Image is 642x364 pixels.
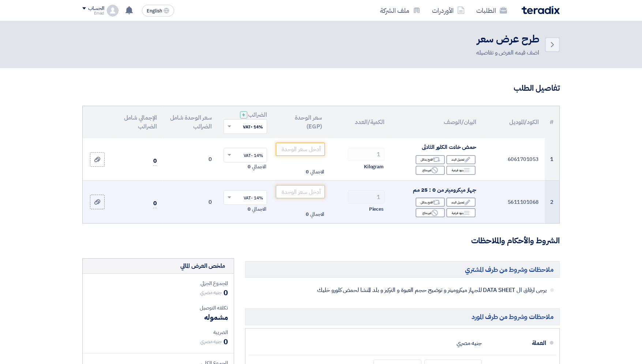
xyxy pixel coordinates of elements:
[476,32,539,46] h2: طرح عرض سعر
[89,329,228,336] div: الضريبة
[306,168,309,176] span: 0
[252,163,266,170] span: الاجمالي
[488,334,546,352] div: العملة
[348,148,384,161] input: RFQ_STEP1.ITEMS.2.AMOUNT_TITLE
[476,48,539,57] div: اضف قيمه العرض و تفاصيله
[482,181,545,223] td: 5611101068
[470,2,513,19] a: الطلبات
[482,138,545,181] td: 6061701053
[248,206,251,213] span: 0
[224,287,228,298] span: 0
[218,106,273,138] th: الضرائب
[162,181,218,223] td: 0
[245,308,560,325] h5: ملاحظات وشروط من طرف المورد
[545,181,559,223] td: 2
[162,138,218,181] td: 0
[147,8,162,14] span: English
[276,185,325,198] input: أدخل سعر الوحدة
[446,155,476,164] div: تعديل البند
[200,338,222,345] span: جنيه مصري
[545,106,559,138] th: #
[416,166,445,175] div: غير متاح
[457,336,482,350] div: جنيه مصري
[364,163,384,170] span: Kilogram
[390,106,482,138] th: البيان/الوصف
[245,261,560,278] h5: ملاحظات وشروط من طرف المشتري
[446,208,476,217] div: بنود فرعية
[273,106,328,138] th: سعر الوحدة (EGP)
[112,106,162,138] th: الإجمالي شامل الضرائب
[446,166,476,175] div: بنود فرعية
[310,168,324,176] span: الاجمالي
[82,11,104,15] div: Emad
[153,157,157,166] span: 0
[422,143,476,151] span: حمض خلات الكلور الثلاثى
[426,2,470,19] a: الأوردرات
[416,208,445,217] div: غير متاح
[306,211,309,218] span: 0
[369,206,384,213] span: Pieces
[545,138,559,181] td: 1
[374,2,426,19] a: ملف الشركة
[310,211,324,218] span: الاجمالي
[82,235,560,247] h3: الشروط والأحكام والملاحظات
[416,198,445,207] div: اقترح بدائل
[224,190,267,205] ng-select: VAT
[242,110,245,119] span: +
[252,206,266,213] span: الاجمالي
[224,336,228,347] span: 0
[348,190,384,203] input: RFQ_STEP1.ITEMS.2.AMOUNT_TITLE
[306,286,547,294] span: يرجى ارفاق ال DATA SHEET للجهاز ميكروميتر و توضيح حجم العبوة و التركيز و بلد المنشا لحمض كلورو خليك
[446,198,476,207] div: تعديل البند
[328,106,390,138] th: الكمية/العدد
[413,186,476,194] span: جهاز ميكروميتر من 0 : 25 مم
[248,163,251,170] span: 0
[89,279,228,287] div: المجموع الجزئي
[276,143,325,156] input: أدخل سعر الوحدة
[204,312,228,323] span: مشموله
[416,155,445,164] div: اقترح بدائل
[224,148,267,162] ng-select: VAT
[153,199,157,208] span: 0
[142,5,174,16] button: English
[482,106,545,138] th: الكود/الموديل
[88,5,104,12] div: الحساب
[162,106,218,138] th: سعر الوحدة شامل الضرائب
[200,289,222,296] span: جنيه مصري
[82,83,560,94] h3: تفاصيل الطلب
[107,5,119,16] img: profile_test.png
[89,304,228,312] div: تكلفه التوصيل
[180,262,225,270] div: ملخص العرض المالي
[522,6,560,14] img: Teradix logo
